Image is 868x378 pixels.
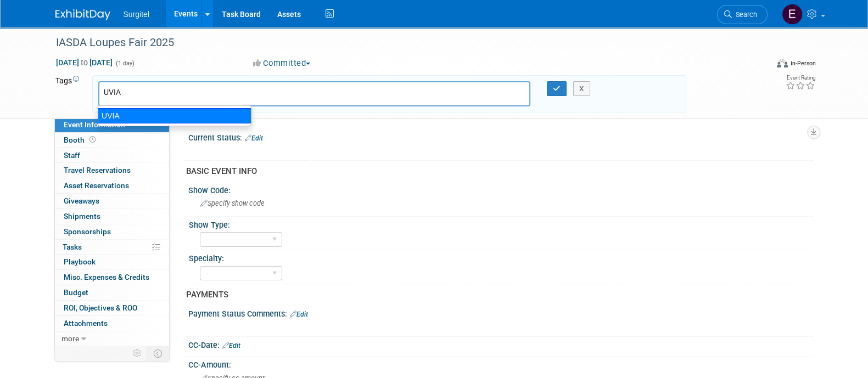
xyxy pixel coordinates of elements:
[186,289,805,301] div: PAYMENTS
[55,255,169,269] a: Playbook
[189,217,808,230] div: Show Type:
[64,303,137,312] span: ROI, Objectives & ROO
[55,58,113,67] span: [DATE] [DATE]
[115,60,135,67] span: (1 day)
[55,133,169,148] a: Booth
[785,75,815,81] div: Event Rating
[290,311,308,318] a: Edit
[124,10,149,19] span: Surgitel
[104,87,257,98] input: Type tag and hit enter
[55,240,169,255] a: Tasks
[188,306,813,320] div: Payment Status Comments:
[64,319,108,328] span: Attachments
[200,199,265,207] span: Specify show code
[249,58,315,69] button: Committed
[147,346,169,360] td: Toggle Event Tabs
[789,59,815,67] div: In-Person
[245,134,263,142] a: Edit
[55,331,169,346] a: more
[64,120,125,129] span: Event Information
[55,9,110,20] img: ExhibitDay
[64,212,100,221] span: Shipments
[64,227,111,236] span: Sponsorships
[717,5,768,24] a: Search
[55,194,169,208] a: Giveaways
[98,108,251,123] div: UVIA
[55,301,169,315] a: ROI, Objectives & ROO
[52,33,751,53] div: IASDA Loupes Fair 2025
[55,285,169,300] a: Budget
[87,136,98,144] span: Booth not reserved yet
[61,334,79,343] span: more
[573,81,590,97] button: X
[64,151,80,160] span: Staff
[79,58,89,67] span: to
[186,166,805,177] div: BASIC EVENT INFO
[188,357,813,370] div: CC-Amount:
[55,163,169,178] a: Travel Reservations
[222,342,240,349] a: Edit
[64,288,88,297] span: Budget
[782,4,803,25] img: Event Coordinator
[55,209,169,224] a: Shipments
[128,346,147,360] td: Personalize Event Tab Strip
[55,316,169,331] a: Attachments
[63,242,82,251] span: Tasks
[55,75,82,112] td: Tags
[188,337,813,351] div: CC-Date:
[64,136,98,144] span: Booth
[55,117,169,132] a: Event Information
[55,178,169,193] a: Asset Reservations
[703,57,816,74] div: Event Format
[777,59,788,67] img: Format-Inperson.png
[189,250,808,264] div: Specialty:
[188,182,813,196] div: Show Code:
[64,257,96,266] span: Playbook
[64,273,149,281] span: Misc. Expenses & Credits
[55,148,169,163] a: Staff
[732,10,757,19] span: Search
[64,166,131,174] span: Travel Reservations
[64,181,129,190] span: Asset Reservations
[55,224,169,239] a: Sponsorships
[55,270,169,285] a: Misc. Expenses & Credits
[64,196,99,205] span: Giveaways
[188,129,813,144] div: Current Status:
